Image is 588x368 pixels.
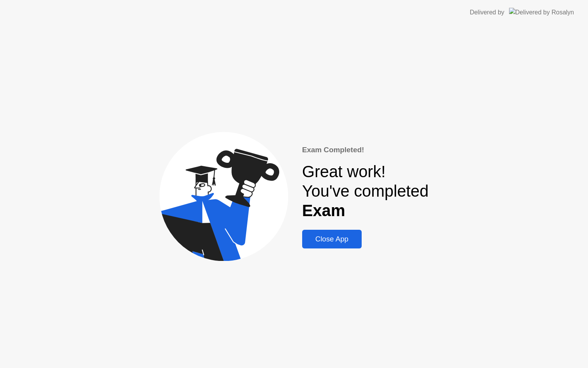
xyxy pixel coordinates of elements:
b: Exam [302,201,345,220]
div: Exam Completed! [302,144,429,155]
div: Delivered by [470,8,504,17]
img: Delivered by Rosalyn [509,8,574,17]
button: Close App [302,230,362,248]
div: Great work! You've completed [302,162,429,220]
div: Close App [304,235,359,243]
